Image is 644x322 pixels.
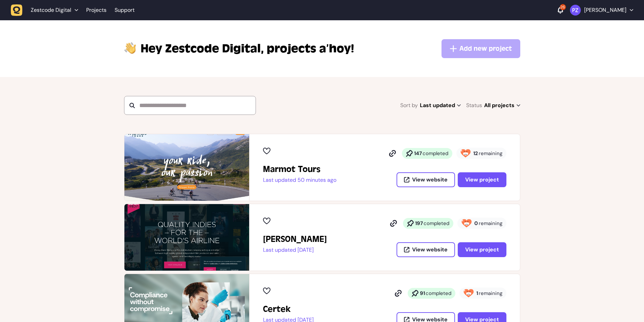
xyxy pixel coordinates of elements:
[420,101,461,110] span: Last updated
[397,242,455,257] button: View website
[560,4,566,10] div: 26
[124,134,249,201] img: Marmot Tours
[124,41,137,54] img: hi-hand
[263,304,314,315] h2: Certek
[141,41,264,57] span: Zestcode Digital
[459,44,512,53] span: Add new project
[442,39,520,58] button: Add new project
[263,164,336,175] h2: Marmot Tours
[479,290,502,297] span: remaining
[412,247,448,252] span: View website
[11,4,82,16] button: Zestcode Digital
[473,150,478,157] strong: 12
[570,5,633,16] button: [PERSON_NAME]
[423,150,448,157] span: completed
[426,290,451,297] span: completed
[458,242,506,257] button: View project
[479,150,502,157] span: remaining
[570,5,581,16] img: Paris Zisis
[474,220,478,227] strong: 0
[584,7,626,14] p: [PERSON_NAME]
[484,101,520,110] span: All projects
[466,101,482,110] span: Status
[141,41,354,57] p: projects a’hoy!
[424,220,449,227] span: completed
[263,247,327,253] p: Last updated [DATE]
[465,177,499,182] span: View project
[263,177,336,183] p: Last updated 50 minutes ago
[420,290,425,297] strong: 91
[31,7,71,14] span: Zestcode Digital
[263,234,327,245] h2: Penny Black
[400,101,418,110] span: Sort by
[86,4,106,16] a: Projects
[479,220,502,227] span: remaining
[415,220,423,227] strong: 197
[124,204,249,271] img: Penny Black
[465,247,499,252] span: View project
[412,177,448,182] span: View website
[458,172,506,187] button: View project
[115,7,135,14] a: Support
[414,150,422,157] strong: 147
[476,290,478,297] strong: 1
[397,172,455,187] button: View website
